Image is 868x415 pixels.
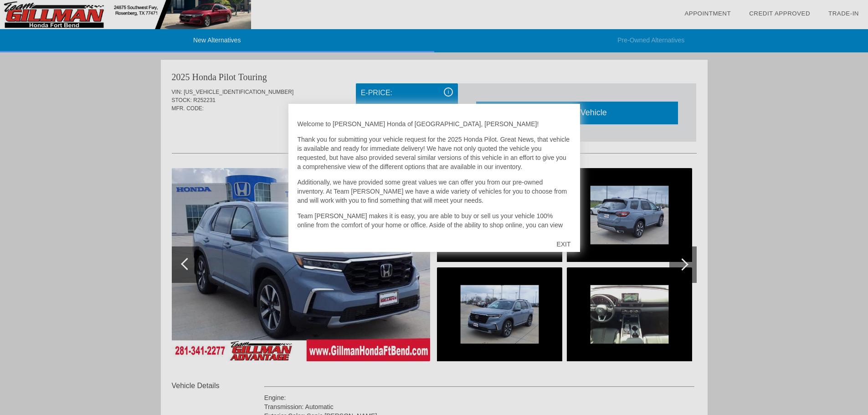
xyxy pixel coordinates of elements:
[828,10,859,17] a: Trade-In
[684,10,731,17] a: Appointment
[547,231,580,258] div: EXIT
[749,10,810,17] a: Credit Approved
[298,178,571,205] p: Additionally, we have provided some great values we can offer you from our pre-owned inventory. A...
[298,211,571,257] p: Team [PERSON_NAME] makes it is easy, you are able to buy or sell us your vehicle 100% online from...
[298,119,571,128] p: Welcome to [PERSON_NAME] Honda of [GEOGRAPHIC_DATA], [PERSON_NAME]!
[298,135,571,171] p: Thank you for submitting your vehicle request for the 2025 Honda Pilot. Great News, that vehicle ...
